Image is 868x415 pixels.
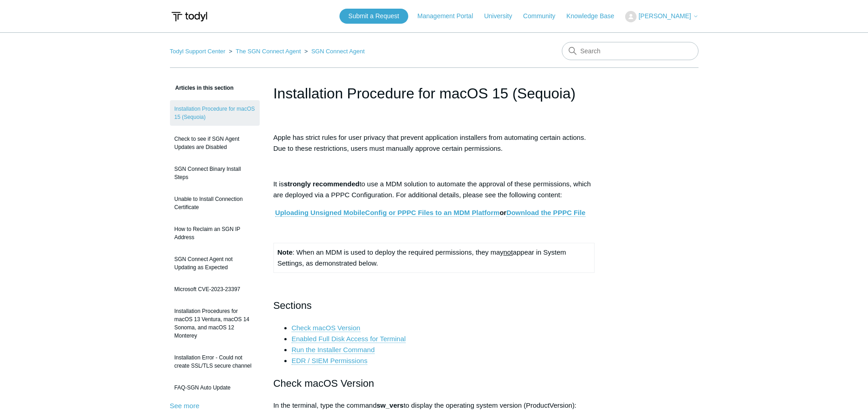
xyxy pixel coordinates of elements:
[170,48,227,55] li: Todyl Support Center
[273,132,595,154] p: Apple has strict rules for user privacy that prevent application installers from automating certa...
[292,324,360,332] a: Check macOS Version
[170,85,234,91] span: Articles in this section
[170,281,260,298] a: Microsoft CVE-2023-23397
[503,248,513,256] span: not
[236,48,301,55] a: The SGN Connect Agent
[170,379,260,396] a: FAQ-SGN Auto Update
[292,357,368,365] a: EDR / SIEM Permissions
[170,251,260,276] a: SGN Connect Agent not Updating as Expected
[170,8,209,25] img: Todyl Support Center Help Center home page
[277,248,293,256] strong: Note
[273,400,595,411] p: In the terminal, type the command to display the operating system version (ProductVersion):
[170,190,260,216] a: Unable to Install Connection Certificate
[376,401,403,409] strong: sw_vers
[273,375,595,391] h2: Check macOS Version
[506,209,585,217] a: Download the PPPC File
[292,346,375,354] a: Run the Installer Command
[273,243,595,273] td: : When an MDM is used to deploy the required permissions, they may appear in System Settings, as ...
[275,209,500,217] a: Uploading Unsigned MobileConfig or PPPC Files to an MDM Platform
[170,220,260,246] a: How to Reclaim an SGN IP Address
[303,48,365,55] li: SGN Connect Agent
[484,11,521,21] a: University
[273,82,595,104] h1: Installation Procedure for macOS 15 (Sequoia)
[523,11,565,21] a: Community
[275,209,586,217] strong: or
[339,9,408,24] a: Submit a Request
[273,179,595,200] p: It is to use a MDM solution to automate the approval of these permissions, which are deployed via...
[170,48,226,55] a: Todyl Support Center
[417,11,482,21] a: Management Portal
[562,42,699,60] input: Search
[170,349,260,374] a: Installation Error - Could not create SSL/TLS secure channel
[170,402,200,410] a: See more
[170,100,260,126] a: Installation Procedure for macOS 15 (Sequoia)
[566,11,623,21] a: Knowledge Base
[170,160,260,186] a: SGN Connect Binary Install Steps
[292,335,406,343] a: Enabled Full Disk Access for Terminal
[638,12,691,20] span: [PERSON_NAME]
[170,130,260,156] a: Check to see if SGN Agent Updates are Disabled
[284,180,360,188] strong: strongly recommended
[227,48,303,55] li: The SGN Connect Agent
[273,297,595,313] h2: Sections
[170,302,260,344] a: Installation Procedures for macOS 13 Ventura, macOS 14 Sonoma, and macOS 12 Monterey
[311,48,365,55] a: SGN Connect Agent
[625,11,698,22] button: [PERSON_NAME]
